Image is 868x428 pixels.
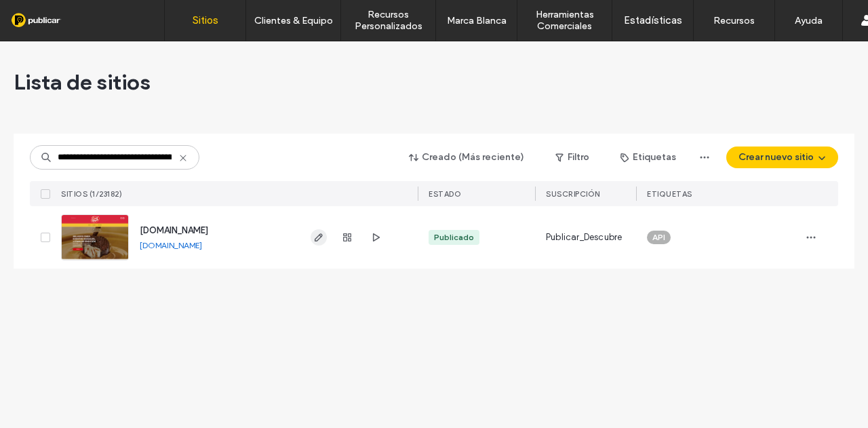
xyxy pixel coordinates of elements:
[517,9,612,32] label: Herramientas Comerciales
[546,231,622,244] span: Publicar_Descubre
[429,189,461,199] span: ESTADO
[434,231,474,244] div: Publicado
[795,15,823,26] label: Ayuda
[14,69,151,96] span: Lista de sitios
[254,15,333,26] label: Clientes & Equipo
[140,225,208,235] a: [DOMAIN_NAME]
[397,147,536,168] button: Creado (Más reciente)
[193,14,218,26] label: Sitios
[546,189,600,199] span: Suscripción
[29,9,66,22] span: Ayuda
[647,189,692,199] span: ETIQUETAS
[624,14,682,26] label: Estadísticas
[713,15,755,26] label: Recursos
[341,9,435,32] label: Recursos Personalizados
[726,147,838,168] button: Crear nuevo sitio
[652,231,665,244] span: API
[447,15,507,26] label: Marca Blanca
[542,147,603,168] button: Filtro
[608,147,688,168] button: Etiquetas
[61,189,122,199] span: SITIOS (1/23182)
[140,240,202,250] a: [DOMAIN_NAME]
